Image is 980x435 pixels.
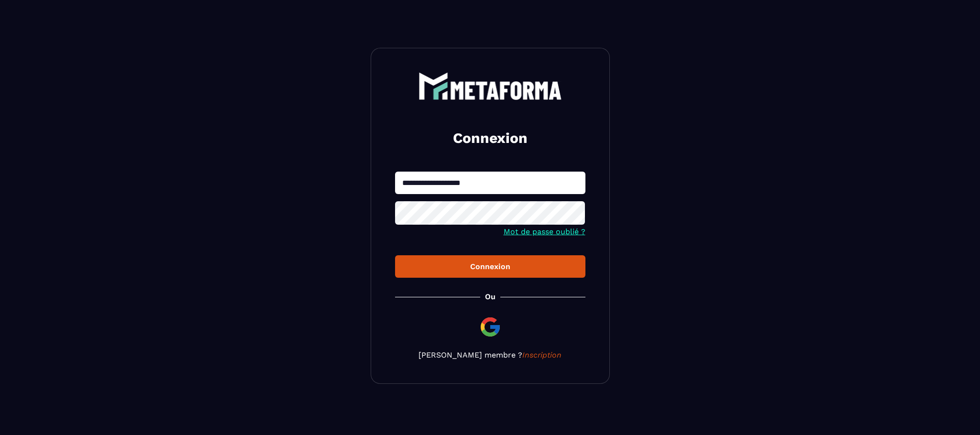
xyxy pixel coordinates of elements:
a: logo [395,72,585,100]
p: Ou [485,292,496,301]
a: Inscription [522,350,562,359]
div: Connexion [403,262,578,271]
h2: Connexion [407,129,574,148]
p: [PERSON_NAME] membre ? [395,350,585,359]
button: Connexion [395,255,585,278]
img: logo [418,72,562,100]
a: Mot de passe oublié ? [504,227,585,236]
img: google [479,315,502,338]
